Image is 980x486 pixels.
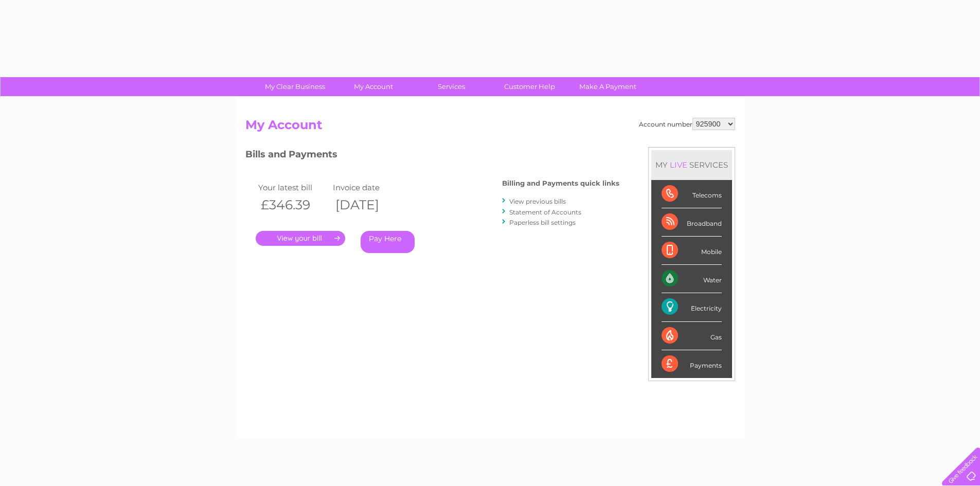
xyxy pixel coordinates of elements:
[662,350,722,378] div: Payments
[662,208,722,237] div: Broadband
[502,179,619,187] h4: Billing and Payments quick links
[668,160,689,170] div: LIVE
[509,208,581,216] a: Statement of Accounts
[256,231,345,246] a: .
[330,181,405,194] td: Invoice date
[331,77,416,96] a: My Account
[245,147,619,165] h3: Bills and Payments
[256,194,330,215] th: £346.39
[651,150,732,179] div: MY SERVICES
[662,237,722,265] div: Mobile
[662,180,722,208] div: Telecoms
[256,181,330,194] td: Your latest bill
[662,293,722,321] div: Electricity
[662,265,722,293] div: Water
[487,77,572,96] a: Customer Help
[509,197,566,205] a: View previous bills
[509,219,576,226] a: Paperless bill settings
[662,322,722,350] div: Gas
[361,231,415,253] a: Pay Here
[565,77,650,96] a: Make A Payment
[409,77,494,96] a: Services
[639,118,735,130] div: Account number
[253,77,337,96] a: My Clear Business
[330,194,405,215] th: [DATE]
[245,118,735,137] h2: My Account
